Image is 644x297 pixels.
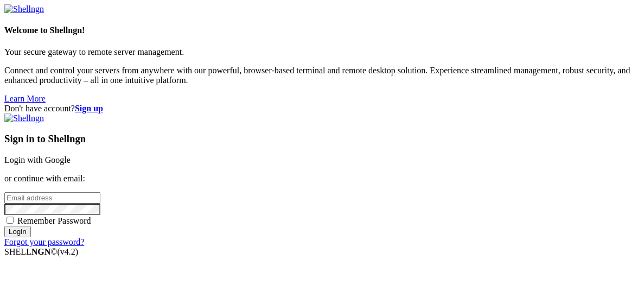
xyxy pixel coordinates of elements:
[4,192,100,204] input: Email address
[4,133,640,145] h3: Sign in to Shellngn
[4,47,640,57] p: Your secure gateway to remote server management.
[4,237,84,247] a: Forgot your password?
[4,247,78,256] span: SHELL ©
[58,247,79,256] span: 4.2.0
[4,4,44,14] img: Shellngn
[4,155,71,165] a: Login with Google
[7,217,14,224] input: Remember Password
[4,226,31,237] input: Login
[4,66,640,85] p: Connect and control your servers from anywhere with our powerful, browser-based terminal and remo...
[17,216,91,225] span: Remember Password
[4,94,46,103] a: Learn More
[31,247,51,256] b: NGN
[4,26,640,35] h4: Welcome to Shellngn!
[4,113,44,123] img: Shellngn
[4,174,640,184] p: or continue with email:
[4,104,640,113] div: Don't have account?
[75,104,103,113] a: Sign up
